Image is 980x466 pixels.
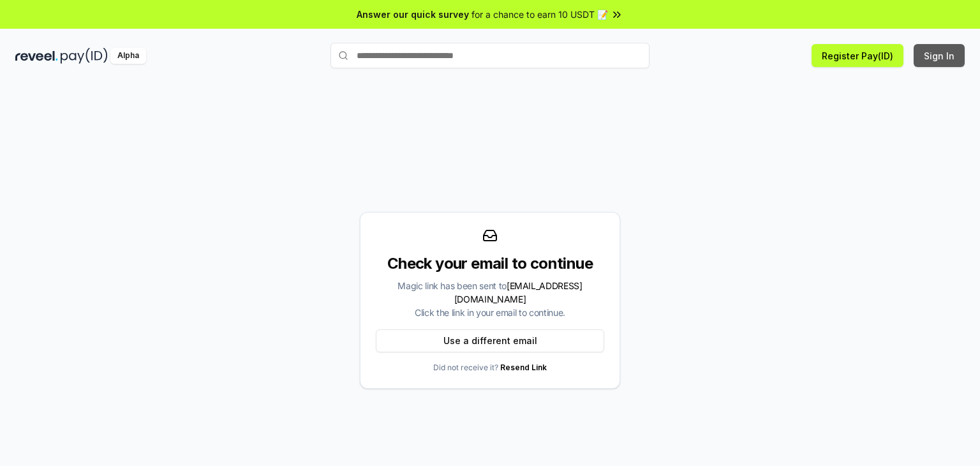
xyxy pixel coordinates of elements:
[357,8,469,21] span: Answer our quick survey
[500,363,547,372] a: Resend Link
[376,329,604,352] button: Use a different email
[15,48,58,64] img: reveel_dark
[376,253,604,274] div: Check your email to continue
[110,48,146,64] div: Alpha
[454,280,583,304] span: [EMAIL_ADDRESS][DOMAIN_NAME]
[812,44,903,67] button: Register Pay(ID)
[471,8,608,21] span: for a chance to earn 10 USDT 📝
[376,279,604,319] div: Magic link has been sent to Click the link in your email to continue.
[914,44,965,67] button: Sign In
[61,48,108,64] img: pay_id
[433,363,547,373] p: Did not receive it?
